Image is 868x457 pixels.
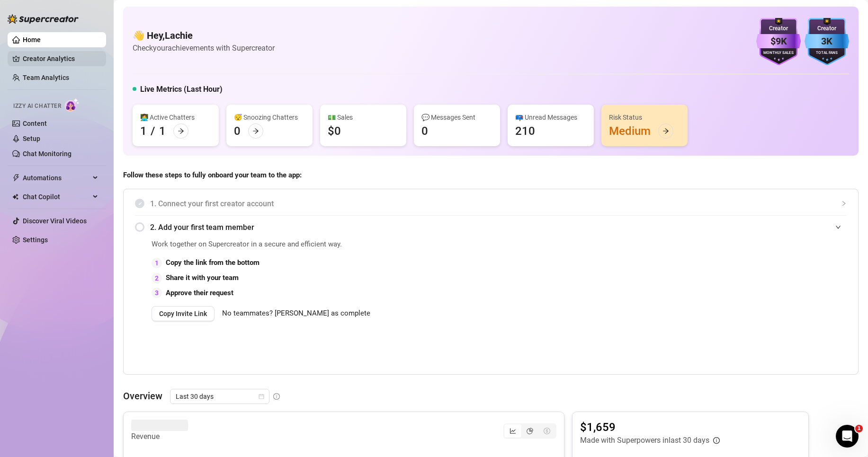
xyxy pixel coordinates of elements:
span: info-circle [273,393,280,400]
span: info-circle [713,437,720,444]
span: pie-chart [527,428,533,434]
div: 👩‍💻 Active Chatters [140,112,211,123]
div: $9K [756,34,801,49]
iframe: Adding Team Members [657,239,847,360]
div: 1 [152,258,162,268]
span: arrow-right [178,128,184,134]
span: Last 30 days [176,389,264,404]
h4: 👋 Hey, Lachie [133,29,275,42]
div: 0 [421,123,428,139]
span: arrow-right [252,128,259,134]
span: dollar-circle [544,428,550,434]
img: Chat Copilot [12,193,18,200]
a: Creator Analytics [23,51,98,66]
article: Overview [123,389,162,403]
article: Made with Superpowers in last 30 days [580,435,709,446]
div: 😴 Snoozing Chatters [234,112,305,123]
img: AI Chatter [65,98,80,112]
h5: Live Metrics (Last Hour) [140,84,223,95]
span: 1. Connect your first creator account [150,198,847,210]
div: 1 [140,123,147,139]
strong: Copy the link from the bottom [166,258,260,267]
strong: Approve their request [166,289,233,297]
span: arrow-right [662,128,669,134]
div: 💬 Messages Sent [421,112,492,123]
div: Monthly Sales [756,50,801,56]
div: 📪 Unread Messages [515,112,586,123]
div: 1. Connect your first creator account [135,192,847,215]
div: 210 [515,123,535,139]
article: Revenue [131,431,188,442]
img: blue-badge-DgoSNQY1.svg [805,18,849,65]
span: thunderbolt [12,174,20,182]
span: expanded [835,224,841,230]
span: Work together on Supercreator in a secure and efficient way. [152,239,634,250]
div: Creator [805,24,849,33]
img: purple-badge-B9DA21FR.svg [756,18,801,65]
span: Chat Copilot [23,189,90,204]
div: $0 [328,123,341,139]
span: 1 [855,425,863,432]
a: Setup [23,135,40,142]
a: Discover Viral Videos [23,217,87,225]
strong: Follow these steps to fully onboard your team to the app: [123,171,302,179]
article: Check your achievements with Supercreator [133,42,275,54]
div: 3K [805,34,849,49]
span: No teammates? [PERSON_NAME] as complete [222,308,370,319]
strong: Share it with your team [166,273,239,282]
div: 2. Add your first team member [135,216,847,239]
div: 1 [159,123,166,139]
a: Home [23,36,41,44]
article: $1,659 [580,420,720,435]
a: Content [23,120,47,127]
a: Chat Monitoring [23,150,72,158]
div: 0 [234,123,241,139]
span: Automations [23,170,90,185]
div: Total Fans [805,50,849,56]
div: 💵 Sales [328,112,399,123]
div: Risk Status [609,112,680,123]
a: Team Analytics [23,74,69,81]
img: logo-BBDzfeDw.svg [8,14,79,24]
div: 2 [152,273,162,283]
span: calendar [259,394,264,399]
iframe: Intercom live chat [836,425,859,448]
div: 3 [152,288,162,298]
span: 2. Add your first team member [150,221,847,233]
div: Creator [756,24,801,33]
span: collapsed [841,201,847,206]
span: Izzy AI Chatter [13,102,61,111]
button: Copy Invite Link [152,306,215,321]
div: segmented control [503,423,556,439]
span: line-chart [510,428,516,434]
span: Copy Invite Link [159,310,207,317]
a: Settings [23,236,48,244]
